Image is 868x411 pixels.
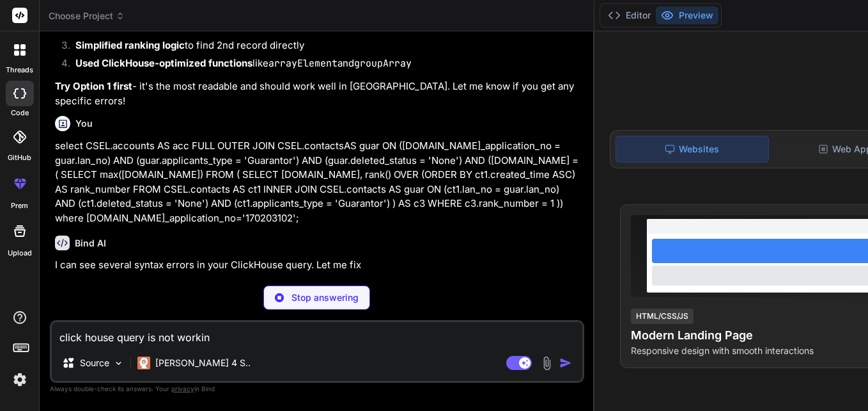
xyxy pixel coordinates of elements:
[559,357,572,369] img: icon
[171,385,194,392] span: privacy
[55,258,582,273] p: I can see several syntax errors in your ClickHouse query. Let me fix
[11,200,28,211] label: prem
[631,309,694,324] div: HTML/CSS/JS
[65,38,582,56] li: to find 2nd record directly
[616,136,770,163] div: Websites
[291,291,359,304] p: Stop answering
[137,357,150,369] img: Claude 4 Sonnet
[50,383,584,395] p: Always double-check its answers. Your in Bind
[603,6,656,24] button: Editor
[11,108,29,118] label: code
[75,237,106,250] h6: Bind AI
[55,79,582,108] p: - it's the most readable and should work well in [GEOGRAPHIC_DATA]. Let me know if you get any sp...
[268,57,337,70] code: arrayElement
[9,369,31,391] img: settings
[75,57,252,69] strong: Used ClickHouse-optimized functions
[155,357,251,369] p: [PERSON_NAME] 4 S..
[75,117,93,130] h6: You
[8,152,31,163] label: GitHub
[656,6,718,24] button: Preview
[80,357,109,369] p: Source
[75,39,185,51] strong: Simplified ranking logic
[49,10,125,22] span: Choose Project
[52,322,582,345] textarea: click house query is not workin
[65,56,582,74] li: like and
[8,248,32,259] label: Upload
[354,57,412,70] code: groupArray
[55,80,132,92] strong: Try Option 1 first
[6,65,33,76] label: threads
[113,358,124,369] img: Pick Models
[55,139,582,225] p: select CSEL.accounts AS acc FULL OUTER JOIN CSEL.contactsAS guar ON ([DOMAIN_NAME]_application_no...
[539,356,554,371] img: attachment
